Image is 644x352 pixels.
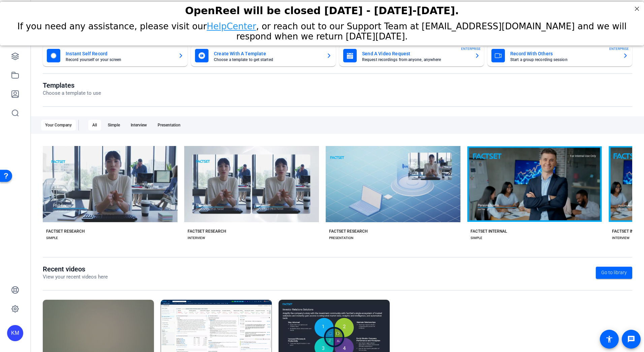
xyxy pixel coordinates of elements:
[18,20,627,40] span: If you need any assistance, please visit our , or reach out to our Support Team at [EMAIL_ADDRESS...
[188,229,226,234] div: FACTSET RESEARCH
[88,120,101,130] div: All
[41,120,76,130] div: Your Company
[612,235,630,241] div: INTERVIEW
[233,189,280,193] span: Preview FactSet Research
[224,187,232,195] mat-icon: play_arrow
[90,170,140,174] span: Start with FactSet Research
[329,229,368,234] div: FACTSET RESEARCH
[82,187,90,195] mat-icon: play_arrow
[508,187,516,195] mat-icon: play_arrow
[329,235,353,241] div: PRESENTATION
[127,120,151,130] div: Interview
[510,58,617,62] mat-card-subtitle: Start a group recording session
[596,267,632,279] a: Go to library
[154,120,185,130] div: Presentation
[43,273,108,281] p: View your recent videos here
[517,189,561,193] span: Preview FactSet Internal
[516,170,563,174] span: Start with FactSet Internal
[214,58,321,62] mat-card-subtitle: Choose a template to get started
[46,235,58,241] div: SIMPLE
[601,269,627,276] span: Go to library
[609,46,629,51] span: ENTERPRISE
[362,50,469,58] mat-card-title: Send A Video Request
[43,81,101,89] h1: Templates
[46,229,85,234] div: FACTSET RESEARCH
[214,50,321,58] mat-card-title: Create With A Template
[471,235,482,241] div: SIMPLE
[362,58,469,62] mat-card-subtitle: Request recordings from anyone, anywhere
[80,168,89,176] mat-icon: check_circle
[66,58,173,62] mat-card-subtitle: Record yourself or your screen
[104,120,124,130] div: Simple
[231,170,281,174] span: Start with FactSet Research
[373,170,423,174] span: Start with FactSet Research
[66,50,173,58] mat-card-title: Instant Self Record
[487,45,632,66] button: Record With OthersStart a group recording sessionENTERPRISE
[605,335,613,343] mat-icon: accessibility
[8,3,636,15] div: OpenReel will be closed [DATE] - [DATE]-[DATE].
[339,45,484,66] button: Send A Video RequestRequest recordings from anyone, anywhereENTERPRISE
[43,45,188,66] button: Instant Self RecordRecord yourself or your screen
[92,189,138,193] span: Preview FactSet Research
[207,20,256,30] a: HelpCenter
[191,45,336,66] button: Create With A TemplateChoose a template to get started
[365,187,373,195] mat-icon: play_arrow
[627,335,635,343] mat-icon: message
[471,229,507,234] div: FACTSET INTERNAL
[43,89,101,97] p: Choose a template to use
[506,168,514,176] mat-icon: check_circle
[188,235,205,241] div: INTERVIEW
[222,168,230,176] mat-icon: check_circle
[510,50,617,58] mat-card-title: Record With Others
[363,168,372,176] mat-icon: check_circle
[7,325,23,341] div: KM
[461,46,481,51] span: ENTERPRISE
[43,265,108,273] h1: Recent videos
[375,189,421,193] span: Preview FactSet Research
